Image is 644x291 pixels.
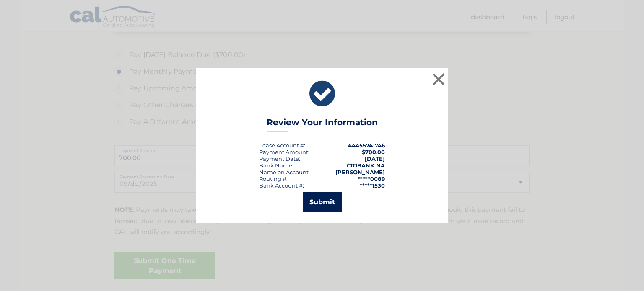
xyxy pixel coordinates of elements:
strong: 44455741746 [348,142,385,149]
div: : [259,155,300,162]
div: Lease Account #: [259,142,305,149]
span: [DATE] [365,155,385,162]
strong: CITIBANK NA [347,162,385,169]
span: $700.00 [362,149,385,155]
div: Payment Amount: [259,149,309,155]
button: × [430,71,447,88]
div: Bank Name: [259,162,293,169]
button: Submit [303,192,342,212]
span: Payment Date [259,155,299,162]
div: Name on Account: [259,169,310,175]
strong: [PERSON_NAME] [335,169,385,175]
h3: Review Your Information [267,117,378,132]
div: Bank Account #: [259,182,304,189]
div: Routing #: [259,175,288,182]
